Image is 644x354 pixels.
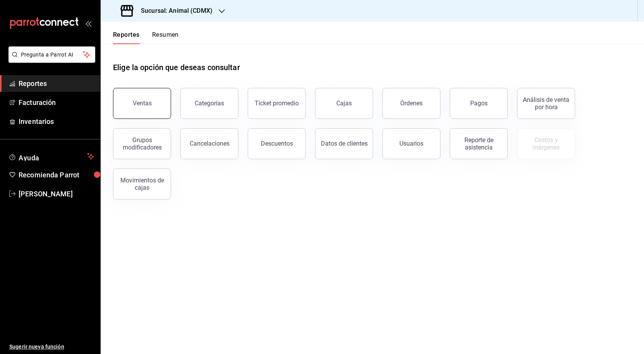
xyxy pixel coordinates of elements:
[113,31,140,44] button: Reportes
[517,128,575,159] button: Contrata inventarios para ver este reporte
[400,100,423,107] div: Órdenes
[113,31,179,44] div: navigation tabs
[195,100,224,107] div: Categorías
[19,78,94,89] span: Reportes
[19,97,94,108] span: Facturación
[113,62,240,73] h1: Elige la opción que deseas consultar
[470,100,488,107] div: Pagos
[19,152,84,161] span: Ayuda
[315,88,373,119] button: Cajas
[85,20,91,26] button: open_drawer_menu
[118,136,166,151] div: Grupos modificadores
[336,100,352,107] div: Cajas
[315,128,373,159] button: Datos de clientes
[190,140,230,147] div: Cancelaciones
[382,88,440,119] button: Órdenes
[399,140,423,147] div: Usuarios
[180,88,238,119] button: Categorías
[450,128,508,159] button: Reporte de asistencia
[382,128,440,159] button: Usuarios
[19,170,94,180] span: Recomienda Parrot
[19,116,94,127] span: Inventarios
[261,140,293,147] div: Descuentos
[118,177,166,191] div: Movimientos de cajas
[522,96,570,111] div: Análisis de venta por hora
[21,51,83,59] span: Pregunta a Parrot AI
[522,136,570,151] div: Costos y márgenes
[321,140,368,147] div: Datos de clientes
[5,56,95,64] a: Pregunta a Parrot AI
[455,136,503,151] div: Reporte de asistencia
[248,128,306,159] button: Descuentos
[19,189,94,199] span: [PERSON_NAME]
[180,128,238,159] button: Cancelaciones
[255,100,299,107] div: Ticket promedio
[113,88,171,119] button: Ventas
[248,88,306,119] button: Ticket promedio
[133,100,152,107] div: Ventas
[113,128,171,159] button: Grupos modificadores
[113,168,171,199] button: Movimientos de cajas
[135,6,212,15] h3: Sucursal: Animal (CDMX)
[517,88,575,119] button: Análisis de venta por hora
[152,31,179,44] button: Resumen
[450,88,508,119] button: Pagos
[9,46,95,63] button: Pregunta a Parrot AI
[9,343,94,351] span: Sugerir nueva función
